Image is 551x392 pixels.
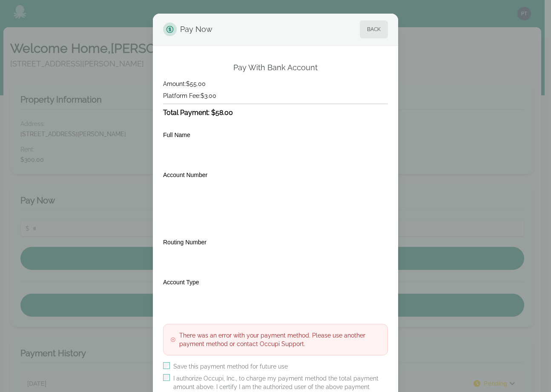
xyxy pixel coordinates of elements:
[179,331,381,348] h3: There was an error with your payment method. Please use another payment method or contact Occupi ...
[163,132,190,138] label: Full Name
[163,172,207,178] label: Account Number
[163,279,199,286] label: Account Type
[163,108,388,118] h3: Total Payment: $58.00
[163,92,388,100] h4: Platform Fee: $3.00
[173,362,288,371] label: Save this payment method for future use
[163,80,388,88] h4: Amount: $55.00
[360,20,388,38] button: Back
[233,63,318,73] h2: Pay With Bank Account
[163,239,207,246] label: Routing Number
[180,20,212,38] span: Pay Now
